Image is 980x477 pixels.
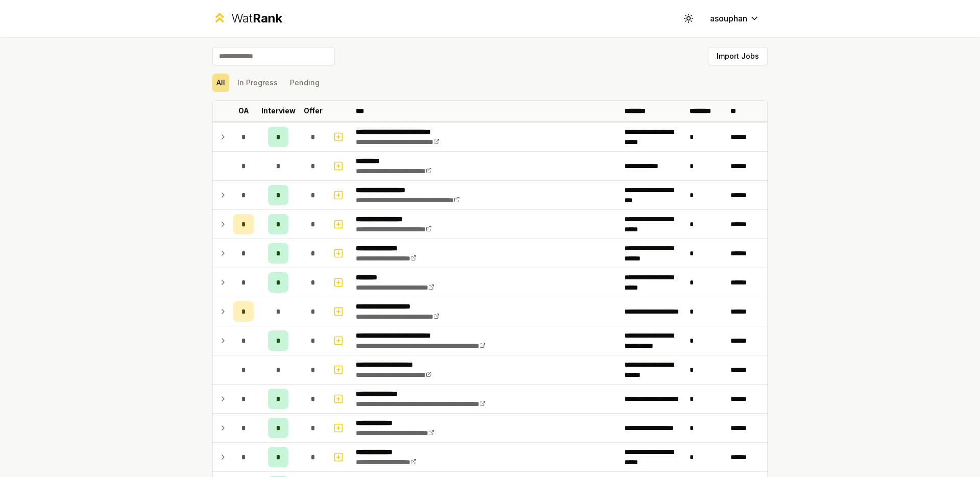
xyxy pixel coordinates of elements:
[253,11,282,26] span: Rank
[212,10,282,27] a: WatRank
[286,74,324,92] button: Pending
[710,12,747,25] span: asouphan
[304,106,323,116] p: Offer
[702,9,768,28] button: asouphan
[708,47,768,65] button: Import Jobs
[231,10,282,27] div: Wat
[233,74,282,92] button: In Progress
[261,106,296,116] p: Interview
[212,74,229,92] button: All
[238,106,249,116] p: OA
